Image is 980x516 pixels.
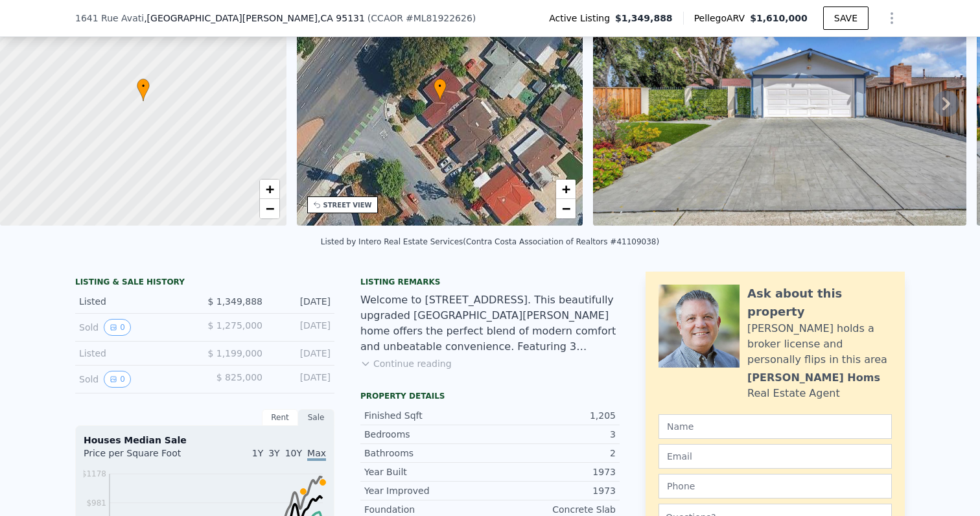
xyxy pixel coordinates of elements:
[490,484,616,497] div: 1973
[360,357,452,370] button: Continue reading
[823,6,869,30] button: SAVE
[79,295,194,308] div: Listed
[265,181,274,197] span: +
[207,320,262,331] span: $ 1,275,000
[144,12,365,25] span: , [GEOGRAPHIC_DATA][PERSON_NAME]
[360,292,620,355] div: Welcome to [STREET_ADDRESS]. This beautifully upgraded [GEOGRAPHIC_DATA][PERSON_NAME] home offers...
[556,199,576,218] a: Zoom out
[434,78,447,101] div: •
[360,391,620,401] div: Property details
[659,474,892,498] input: Phone
[273,347,331,360] div: [DATE]
[79,371,194,388] div: Sold
[364,484,490,497] div: Year Improved
[364,409,490,422] div: Finished Sqft
[82,469,106,478] tspan: $1178
[490,465,616,478] div: 1973
[406,13,472,23] span: # ML81922626
[75,12,144,25] span: 1641 Rue Avati
[273,295,331,308] div: [DATE]
[79,347,194,360] div: Listed
[562,181,570,197] span: +
[490,503,616,516] div: Concrete Slab
[265,200,274,217] span: −
[137,78,150,101] div: •
[659,414,892,439] input: Name
[307,448,326,461] span: Max
[262,409,298,426] div: Rent
[367,12,476,25] div: ( )
[273,371,331,388] div: [DATE]
[79,319,194,336] div: Sold
[252,448,263,458] span: 1Y
[318,13,365,23] span: , CA 95131
[879,5,905,31] button: Show Options
[216,372,262,382] span: $ 825,000
[659,444,892,469] input: Email
[298,409,334,426] div: Sale
[207,296,262,307] span: $ 1,349,888
[562,200,570,217] span: −
[364,503,490,516] div: Foundation
[104,319,131,336] button: View historical data
[549,12,615,25] span: Active Listing
[615,12,673,25] span: $1,349,888
[323,200,372,210] div: STREET VIEW
[434,80,447,92] span: •
[285,448,302,458] span: 10Y
[273,319,331,336] div: [DATE]
[364,465,490,478] div: Year Built
[490,409,616,422] div: 1,205
[268,448,279,458] span: 3Y
[694,12,751,25] span: Pellego ARV
[747,386,840,401] div: Real Estate Agent
[207,348,262,358] span: $ 1,199,000
[104,371,131,388] button: View historical data
[364,428,490,441] div: Bedrooms
[260,199,279,218] a: Zoom out
[490,447,616,460] div: 2
[84,447,205,467] div: Price per Square Foot
[490,428,616,441] div: 3
[84,434,326,447] div: Houses Median Sale
[364,447,490,460] div: Bathrooms
[556,180,576,199] a: Zoom in
[360,277,620,287] div: Listing remarks
[747,285,892,321] div: Ask about this property
[260,180,279,199] a: Zoom in
[321,237,659,246] div: Listed by Intero Real Estate Services (Contra Costa Association of Realtors #41109038)
[75,277,334,290] div: LISTING & SALE HISTORY
[86,498,106,508] tspan: $981
[747,370,880,386] div: [PERSON_NAME] Homs
[371,13,403,23] span: CCAOR
[747,321,892,368] div: [PERSON_NAME] holds a broker license and personally flips in this area
[137,80,150,92] span: •
[750,13,808,23] span: $1,610,000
